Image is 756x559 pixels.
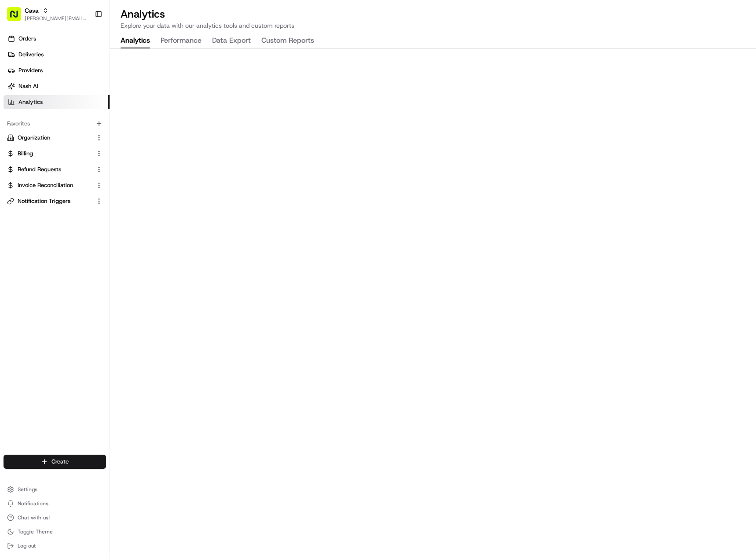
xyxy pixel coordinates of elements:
[18,181,73,189] span: Invoice Reconciliation
[4,95,110,109] a: Analytics
[18,542,36,549] span: Log out
[4,79,110,93] a: Nash AI
[18,134,50,142] span: Organization
[18,500,48,507] span: Notifications
[18,197,70,205] span: Notification Triggers
[4,455,106,469] button: Create
[4,147,106,161] button: Billing
[212,33,251,48] button: Data Export
[7,134,92,142] a: Organization
[18,150,33,158] span: Billing
[121,33,150,48] button: Analytics
[7,165,92,173] a: Refund Requests
[4,497,106,510] button: Notifications
[4,178,106,192] button: Invoice Reconciliation
[121,7,745,21] h2: Analytics
[110,49,756,559] iframe: Analytics
[18,528,53,535] span: Toggle Theme
[7,150,92,158] a: Billing
[18,82,38,90] span: Nash AI
[25,15,88,22] button: [PERSON_NAME][EMAIL_ADDRESS][PERSON_NAME][DOMAIN_NAME]
[25,6,39,15] button: Cava
[18,486,37,493] span: Settings
[4,162,106,177] button: Refund Requests
[4,131,106,145] button: Organization
[18,51,44,59] span: Deliveries
[4,194,106,208] button: Notification Triggers
[18,66,43,74] span: Providers
[4,526,106,538] button: Toggle Theme
[161,33,202,48] button: Performance
[4,48,110,62] a: Deliveries
[7,181,92,189] a: Invoice Reconciliation
[121,21,745,30] p: Explore your data with our analytics tools and custom reports
[18,514,50,521] span: Chat with us!
[51,458,69,466] span: Create
[261,33,314,48] button: Custom Reports
[18,35,36,43] span: Orders
[4,511,106,524] button: Chat with us!
[18,98,43,106] span: Analytics
[4,117,106,131] div: Favorites
[4,4,91,25] button: Cava[PERSON_NAME][EMAIL_ADDRESS][PERSON_NAME][DOMAIN_NAME]
[4,483,106,496] button: Settings
[4,540,106,552] button: Log out
[7,197,92,205] a: Notification Triggers
[4,63,110,77] a: Providers
[18,165,61,173] span: Refund Requests
[4,32,110,46] a: Orders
